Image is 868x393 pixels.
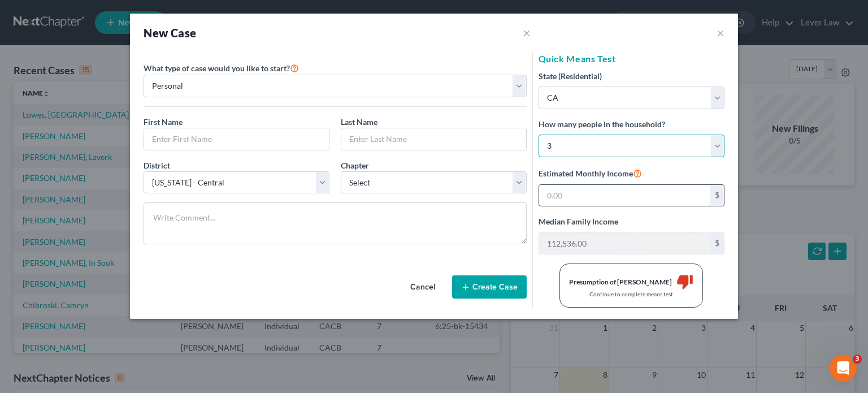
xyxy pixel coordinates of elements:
span: First Name [144,117,183,127]
i: thumb_down [676,273,693,290]
span: Last Name [341,117,377,127]
iframe: Intercom live chat [830,355,857,382]
button: × [523,25,531,41]
div: $ [710,232,724,254]
strong: New Case [144,26,196,40]
div: Continue to complete means test [569,290,693,298]
div: Presumption of [PERSON_NAME] [569,277,672,287]
input: Enter Last Name [341,128,526,150]
button: Create Case [452,275,527,299]
label: How many people in the household? [539,118,665,130]
h5: Quick Means Test [539,52,724,66]
label: Median Family Income [539,215,618,227]
input: 0.00 [539,185,710,206]
span: 3 [853,355,862,364]
input: Enter First Name [144,128,329,150]
button: × [717,26,724,40]
button: Cancel [398,276,448,299]
input: 0.00 [539,232,710,254]
span: District [144,161,170,170]
span: Chapter [341,161,369,170]
label: Estimated Monthly Income [539,166,642,180]
span: State (Residential) [539,71,602,81]
div: $ [710,185,724,206]
label: What type of case would you like to start? [144,61,299,75]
